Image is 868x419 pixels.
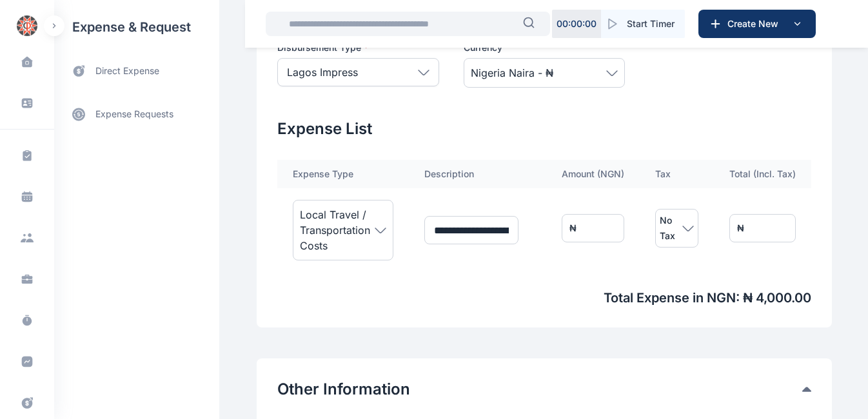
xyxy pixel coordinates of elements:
[54,54,219,88] a: direct expense
[737,222,744,235] div: ₦
[640,160,714,188] th: Tax
[54,88,219,130] div: expense requests
[277,289,811,307] span: Total Expense in NGN : ₦ 4,000.00
[277,119,811,139] h2: Expense List
[569,222,577,235] div: ₦
[660,213,682,244] span: No Tax
[287,64,358,80] p: Lagos Impress
[546,160,640,188] th: Amount ( NGN )
[714,160,811,188] th: Total (Incl. Tax)
[95,64,159,78] span: direct expense
[54,99,219,130] a: expense requests
[277,379,811,400] div: Other Information
[698,10,816,38] button: Create New
[627,17,675,30] span: Start Timer
[601,10,685,38] button: Start Timer
[557,17,597,30] p: 00 : 00 : 00
[464,41,502,54] span: Currency
[300,207,375,253] span: Local Travel / Transportation Costs
[471,65,553,81] span: Nigeria Naira - ₦
[277,160,409,188] th: Expense Type
[277,41,439,54] label: Disbursement Type
[409,160,546,188] th: Description
[722,17,789,30] span: Create New
[277,379,802,400] button: Other Information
